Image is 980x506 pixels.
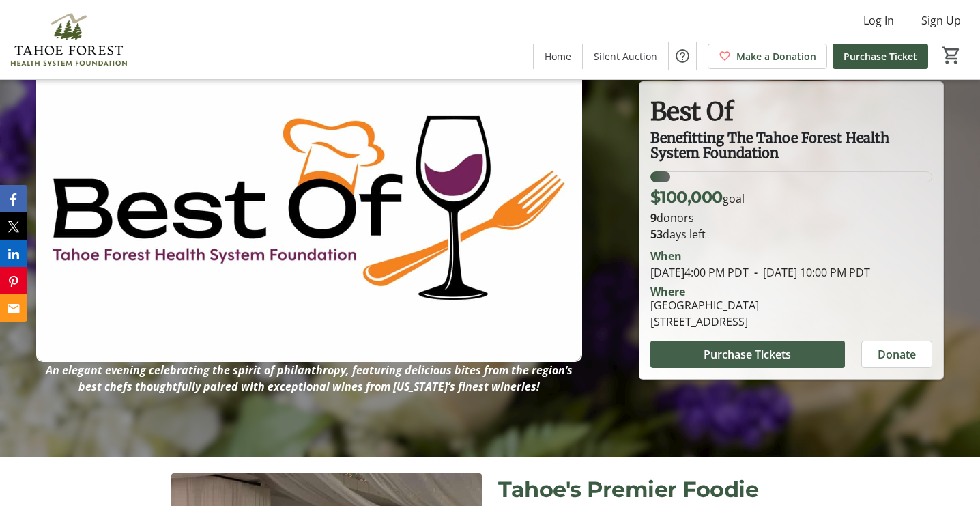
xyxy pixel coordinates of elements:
a: Make a Donation [708,44,827,69]
span: Donate [878,346,916,363]
span: Purchase Tickets [704,346,791,363]
span: [DATE] 4:00 PM PDT [650,265,749,280]
span: Log In [863,12,894,29]
span: Home [545,49,571,64]
span: Make a Donation [736,49,816,64]
img: Campaign CTA Media Photo [36,55,582,362]
button: Log In [852,10,905,31]
span: Purchase Ticket [844,49,917,64]
button: Donate [861,341,932,368]
div: [STREET_ADDRESS] [650,313,759,330]
span: [DATE] 10:00 PM PDT [749,265,870,280]
p: goal [650,185,745,210]
img: Tahoe Forest Health System Foundation's Logo [8,5,130,74]
div: When [650,248,682,264]
button: Sign Up [910,10,972,31]
button: Help [669,42,696,70]
span: 53 [650,227,663,242]
a: Home [534,44,582,69]
span: Silent Auction [594,49,657,64]
em: An elegant evening celebrating the spirit of philanthropy, featuring delicious bites from the reg... [46,363,573,394]
span: Sign Up [921,12,961,29]
div: Where [650,286,685,297]
b: 9 [650,210,657,225]
p: days left [650,226,932,242]
span: $100,000 [650,187,723,207]
p: donors [650,210,932,226]
span: - [749,265,763,280]
a: Silent Auction [583,44,668,69]
button: Purchase Tickets [650,341,845,368]
a: Purchase Ticket [833,44,928,69]
div: [GEOGRAPHIC_DATA] [650,297,759,313]
strong: Best Of [650,96,734,127]
div: 7.000000000000001% of fundraising goal reached [650,171,932,182]
span: Benefitting The Tahoe Forest Health System Foundation [650,129,893,161]
button: Cart [939,43,964,68]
